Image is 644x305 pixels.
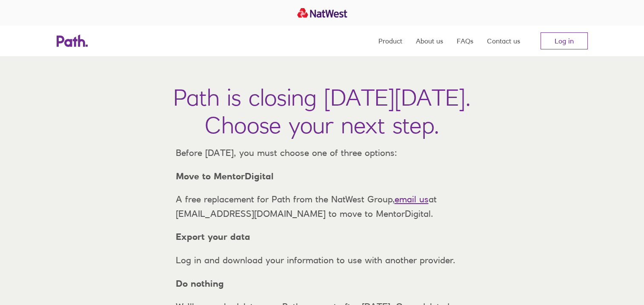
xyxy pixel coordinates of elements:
a: Product [378,26,402,56]
h1: Path is closing [DATE][DATE]. Choose your next step. [173,83,471,139]
a: FAQs [457,26,473,56]
a: Log in [541,32,588,49]
p: Log in and download your information to use with another provider. [169,253,475,268]
p: A free replacement for Path from the NatWest Group, at [EMAIL_ADDRESS][DOMAIN_NAME] to move to Me... [169,192,475,221]
a: email us [395,194,429,204]
strong: Export your data [176,231,250,242]
a: Contact us [487,26,520,56]
a: About us [416,26,443,56]
p: Before [DATE], you must choose one of three options: [169,146,475,160]
strong: Do nothing [176,278,224,289]
strong: Move to MentorDigital [176,171,274,181]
